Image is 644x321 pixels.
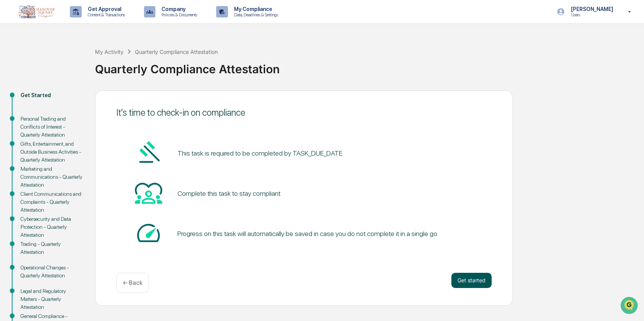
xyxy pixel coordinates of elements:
div: We're available if you need us! [26,66,96,72]
div: Quarterly Compliance Attestation [95,56,640,76]
img: 1746055101610-c473b297-6a78-478c-a979-82029cc54cd1 [8,58,21,72]
p: ← Back [123,279,142,286]
div: Client Communications and Complaints - Quarterly Attestation [21,190,83,214]
p: Users [565,12,617,17]
p: Get Approval [82,6,129,12]
div: 🗄️ [55,96,61,102]
div: Progress on this task will automatically be saved in case you do not complete it in a single go. [177,230,438,238]
div: Cybersecurity and Data Protection - Quarterly Attestation [21,215,83,239]
div: It's time to check-in on compliance [116,107,492,118]
div: Get Started [21,91,83,99]
p: My Compliance [228,6,282,12]
p: Content & Transactions [82,12,129,17]
div: Gifts, Entertainment, and Outside Business Activities - Quarterly Attestation [21,140,83,164]
pre: This task is required to be completed by TASK_DUE_DATE [177,148,342,158]
a: Powered byPylon [54,128,92,134]
img: Gavel [135,139,162,166]
p: [PERSON_NAME] [565,6,617,12]
div: Quarterly Compliance Attestation [135,49,218,55]
img: logo [18,5,55,18]
p: How can we help? [8,16,138,28]
p: Policies & Documents [155,12,201,17]
span: Data Lookup [15,110,48,118]
button: Get started [451,273,492,288]
button: Start new chat [129,60,138,69]
a: 🖐️Preclearance [5,93,52,106]
div: Start new chat [26,58,125,66]
div: My Activity [95,49,123,55]
div: Personal Trading and Conflicts of Interest - Quarterly Attestation [21,115,83,139]
div: 🖐️ [8,96,14,102]
a: 🔎Data Lookup [5,107,51,121]
span: Attestations [63,96,94,103]
div: 🔎 [8,111,14,117]
div: Complete this task to stay compliant [177,189,280,197]
iframe: Open customer support [620,296,640,316]
a: 🗄️Attestations [52,93,97,106]
p: Data, Deadlines & Settings [228,12,282,17]
div: Trading - Quarterly Attestation [21,240,83,256]
img: Speed-dial [135,219,162,247]
div: Operational Changes - Quarterly Attestation [21,264,83,280]
span: Preclearance [15,96,49,103]
div: Marketing and Communications - Quarterly Attestation [21,165,83,189]
span: Pylon [76,129,92,134]
img: Heart [135,179,162,206]
p: Company [155,6,201,12]
div: Legal and Regulatory Matters - Quarterly Attestation [21,287,83,311]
